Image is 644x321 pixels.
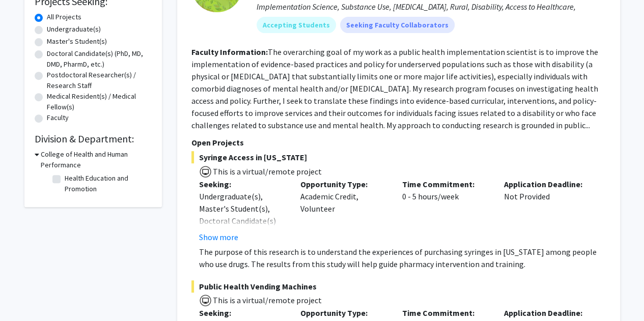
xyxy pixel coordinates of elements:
label: All Projects [47,12,81,22]
label: Undergraduate(s) [47,24,101,35]
p: Opportunity Type: [300,178,387,190]
iframe: Chat [8,275,43,313]
mat-chip: Seeking Faculty Collaborators [340,17,455,33]
span: Public Health Vending Machines [191,280,606,293]
p: The purpose of this research is to understand the experiences of purchasing syringes in [US_STATE... [199,246,606,270]
p: Time Commitment: [402,307,489,319]
div: 0 - 5 hours/week [395,178,496,243]
label: Master's Student(s) [47,36,107,47]
p: Application Deadline: [504,307,591,319]
div: Academic Credit, Volunteer [293,178,395,243]
button: Show more [199,231,238,243]
p: Seeking: [199,307,286,319]
div: Undergraduate(s), Master's Student(s), Doctoral Candidate(s) (PhD, MD, DMD, PharmD, etc.), Postdo... [199,190,286,312]
label: Health Education and Promotion [65,173,149,194]
h2: Division & Department: [35,133,152,145]
div: Implementation Science, Substance Use, [MEDICAL_DATA], Rural, Disability, Access to Healthcare, [257,1,606,13]
p: Seeking: [199,178,286,190]
p: Opportunity Type: [300,307,387,319]
b: Faculty Information: [191,47,268,57]
label: Faculty [47,112,69,123]
span: This is a virtual/remote project [212,295,322,305]
div: Not Provided [496,178,598,243]
label: Doctoral Candidate(s) (PhD, MD, DMD, PharmD, etc.) [47,48,152,70]
p: Application Deadline: [504,178,591,190]
label: Postdoctoral Researcher(s) / Research Staff [47,70,152,91]
span: This is a virtual/remote project [212,166,322,177]
label: Medical Resident(s) / Medical Fellow(s) [47,91,152,112]
p: Open Projects [191,136,606,149]
fg-read-more: The overarching goal of my work as a public health implementation scientist is to improve the imp... [191,47,598,130]
h3: College of Health and Human Performance [41,149,152,170]
span: Syringe Access in [US_STATE] [191,151,606,163]
p: Time Commitment: [402,178,489,190]
mat-chip: Accepting Students [257,17,336,33]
